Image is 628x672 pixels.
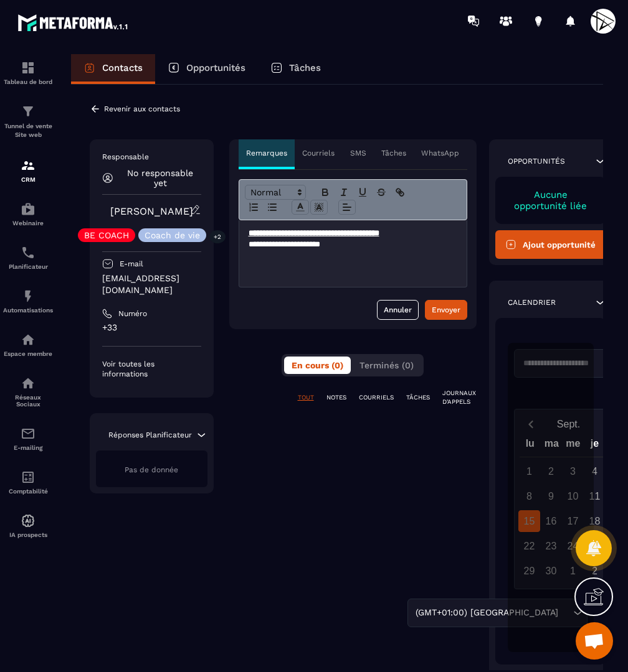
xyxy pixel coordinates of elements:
[584,435,606,457] div: je
[102,152,201,162] p: Responsable
[21,289,36,304] img: automations
[412,606,561,620] span: (GMT+01:00) [GEOGRAPHIC_DATA]
[3,149,53,192] a: formationformationCRM
[3,51,53,95] a: formationformationTableau de bord
[21,426,36,441] img: email
[258,54,333,84] a: Tâches
[3,95,53,149] a: formationformationTunnel de vente Site web
[186,62,245,73] p: Opportunités
[425,300,467,320] button: Envoyer
[326,393,346,402] p: NOTES
[21,470,36,485] img: accountant
[352,357,421,374] button: Terminés (0)
[3,176,53,183] p: CRM
[3,78,53,85] p: Tableau de bord
[21,104,36,119] img: formation
[508,297,556,307] p: Calendrier
[118,309,147,319] p: Numéro
[584,485,606,507] div: 11
[3,488,53,495] p: Comptabilité
[102,322,201,334] p: +33
[3,122,53,139] p: Tunnel de vente Site web
[84,231,129,240] p: BE COACH
[495,230,607,259] button: Ajout opportunité
[110,205,193,217] a: [PERSON_NAME]
[3,444,53,451] p: E-mailing
[21,513,36,528] img: automations
[3,236,53,279] a: schedulerschedulerPlanificateur
[102,273,201,296] p: [EMAIL_ADDRESS][DOMAIN_NAME]
[3,192,53,236] a: automationsautomationsWebinaire
[120,259,143,269] p: E-mail
[381,148,406,158] p: Tâches
[21,376,36,391] img: social-network
[246,148,287,158] p: Remarques
[21,245,36,260] img: scheduler
[102,62,143,73] p: Contacts
[508,156,565,166] p: Opportunités
[21,158,36,173] img: formation
[350,148,366,158] p: SMS
[3,394,53,408] p: Réseaux Sociaux
[3,307,53,314] p: Automatisations
[289,62,321,73] p: Tâches
[298,393,314,402] p: TOUT
[120,168,201,188] p: No responsable yet
[442,389,476,406] p: JOURNAUX D'APPELS
[125,465,178,474] span: Pas de donnée
[3,220,53,226] p: Webinaire
[284,357,351,374] button: En cours (0)
[3,417,53,460] a: emailemailE-mailing
[108,430,192,440] p: Réponses Planificateur
[292,360,343,370] span: En cours (0)
[359,360,414,370] span: Terminés (0)
[359,393,394,402] p: COURRIELS
[584,510,606,532] div: 18
[406,393,430,402] p: TÂCHES
[3,263,53,270] p: Planificateur
[3,323,53,366] a: automationsautomationsEspace membre
[145,231,200,240] p: Coach de vie
[421,148,459,158] p: WhatsApp
[407,599,588,627] div: Search for option
[432,304,460,316] div: Envoyer
[21,60,36,75] img: formation
[302,148,335,158] p: Courriels
[3,279,53,323] a: automationsautomationsAutomatisations
[104,105,180,113] p: Revenir aux contacts
[209,230,226,243] p: +2
[155,54,258,84] a: Opportunités
[3,460,53,504] a: accountantaccountantComptabilité
[584,460,606,482] div: 4
[3,366,53,417] a: social-networksocial-networkRéseaux Sociaux
[21,332,36,347] img: automations
[71,54,155,84] a: Contacts
[377,300,419,320] button: Annuler
[21,202,36,217] img: automations
[508,189,594,212] p: Aucune opportunité liée
[17,11,130,34] img: logo
[576,622,613,660] div: Ouvrir le chat
[3,531,53,538] p: IA prospects
[3,350,53,357] p: Espace membre
[102,359,201,379] p: Voir toutes les informations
